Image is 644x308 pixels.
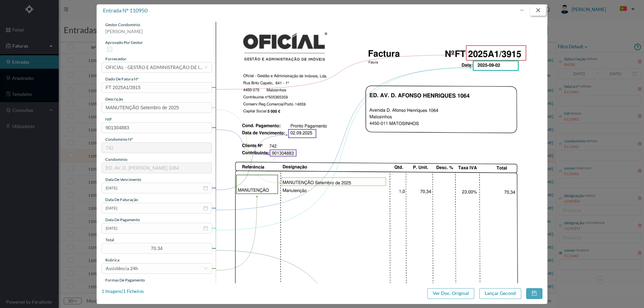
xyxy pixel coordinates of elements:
[103,7,148,13] span: entrada nº 110950
[102,288,144,295] div: 1 Imagens | 1 Ficheiros
[203,186,208,190] i: icon: calendar
[105,217,140,222] span: data de pagamento
[105,177,141,182] span: data de vencimento
[105,278,145,283] span: Formas de Pagamento
[203,226,208,231] i: icon: calendar
[427,288,474,299] button: Ver Doc. Original
[105,137,133,142] span: condomínio nº
[204,266,208,270] i: icon: down
[203,206,208,210] i: icon: calendar
[479,288,521,299] button: Lançar Gecond
[105,117,112,122] span: NIF
[105,22,140,27] span: gestor condomínio
[105,257,119,262] span: rubrica
[105,56,126,61] span: fornecedor
[106,62,204,72] div: OFICIAL - GESTÃO E ADMINISTRAÇÃO DE IMÓVEIS LDA
[105,76,139,81] span: dado de fatura nº
[106,263,138,273] div: Assistência 24h
[105,157,127,162] span: condomínio
[105,40,143,45] span: aprovado por gestor
[204,65,208,69] i: icon: down
[105,197,138,202] span: data de faturação
[105,237,114,242] span: total
[614,4,637,14] button: PT
[105,97,123,102] span: descrição
[102,28,212,40] div: [PERSON_NAME]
